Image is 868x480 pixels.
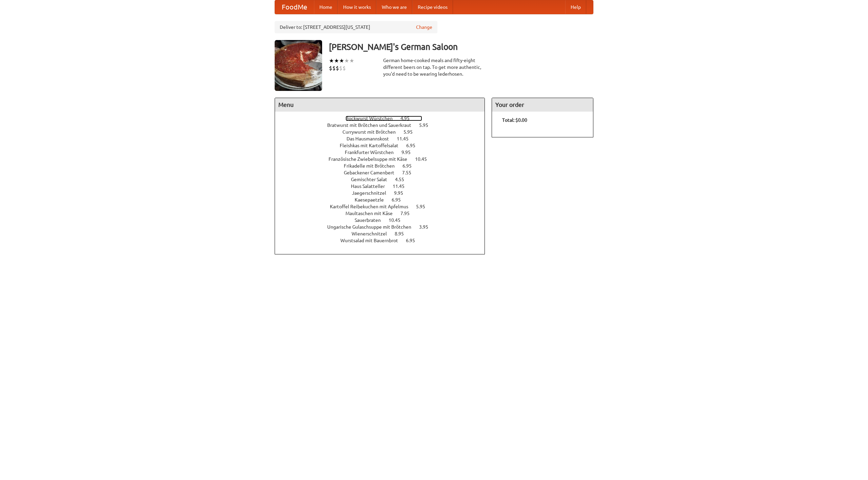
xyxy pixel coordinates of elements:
[329,64,332,72] li: $
[565,0,586,14] a: Help
[406,238,422,243] span: 6.95
[346,211,399,216] span: Maultaschen mit Käse
[342,129,425,135] a: Currywurst mit Brötchen 5.95
[275,21,437,33] div: Deliver to: [STREET_ADDRESS][US_STATE]
[345,150,423,155] a: Frankfurter Würstchen 9.95
[492,98,593,112] h4: Your order
[400,116,416,121] span: 4.95
[340,238,405,243] span: Wurstsalad mit Bauernbrot
[346,211,422,216] a: Maultaschen mit Käse 7.95
[376,0,412,14] a: Who we are
[351,177,394,182] span: Gemischter Salat
[352,190,416,196] a: Jaegerschnitzel 9.95
[314,0,338,14] a: Home
[403,129,419,135] span: 5.95
[340,143,405,148] span: Fleishkas mit Kartoffelsalat
[352,231,416,236] a: Wienerschnitzel 8.95
[355,217,413,223] a: Sauerbraten 10.45
[351,177,417,182] a: Gemischter Salat 4.55
[419,224,435,230] span: 3.95
[400,211,416,216] span: 7.95
[401,150,417,155] span: 9.95
[342,129,402,135] span: Currywurst mit Brötchen
[349,57,354,64] li: ★
[355,197,391,203] span: Kaesepaetzle
[340,238,428,243] a: Wurstsalad mit Bauernbrot 6.95
[383,57,485,77] div: German home-cooked meals and fifty-eight different beers on tap. To get more authentic, you'd nee...
[275,40,322,91] img: angular.jpg
[327,122,418,128] span: Bratwurst mit Brötchen und Sauerkraut
[342,64,346,72] li: $
[334,57,339,64] li: ★
[352,190,393,196] span: Jaegerschnitzel
[344,57,349,64] li: ★
[412,0,453,14] a: Recipe videos
[415,156,434,162] span: 10.45
[355,217,388,223] span: Sauerbraten
[275,0,314,14] a: FoodMe
[344,163,424,169] a: Frikadelle mit Brötchen 6.95
[339,57,344,64] li: ★
[330,204,415,209] span: Kartoffel Reibekuchen mit Apfelmus
[351,184,417,189] a: Haus Salatteller 11.45
[347,136,421,141] a: Das Hausmannskost 11.45
[394,190,410,196] span: 9.95
[395,231,411,236] span: 8.95
[327,224,418,230] span: Ungarische Gulaschsuppe mit Brötchen
[330,204,438,209] a: Kartoffel Reibekuchen mit Apfelmus 5.95
[397,136,415,141] span: 11.45
[336,64,339,72] li: $
[347,136,396,141] span: Das Hausmannskost
[395,177,411,182] span: 4.55
[339,64,342,72] li: $
[327,122,441,128] a: Bratwurst mit Brötchen und Sauerkraut 5.95
[389,217,407,223] span: 10.45
[338,0,376,14] a: How it works
[344,170,401,175] span: Gebackener Camenbert
[345,150,400,155] span: Frankfurter Würstchen
[329,156,439,162] a: Französische Zwiebelsuppe mit Käse 10.45
[406,143,422,148] span: 6.95
[327,224,441,230] a: Ungarische Gulaschsuppe mit Brötchen 3.95
[393,184,411,189] span: 11.45
[402,170,418,175] span: 7.55
[340,143,428,148] a: Fleishkas mit Kartoffelsalat 6.95
[332,64,336,72] li: $
[392,197,408,203] span: 6.95
[344,163,401,169] span: Frikadelle mit Brötchen
[346,116,422,121] a: Bockwurst Würstchen 4.95
[355,197,413,203] a: Kaesepaetzle 6.95
[502,117,527,123] b: Total: $0.00
[344,170,424,175] a: Gebackener Camenbert 7.55
[329,40,593,54] h3: [PERSON_NAME]'s German Saloon
[351,184,392,189] span: Haus Salatteller
[346,116,399,121] span: Bockwurst Würstchen
[329,57,334,64] li: ★
[352,231,394,236] span: Wienerschnitzel
[419,122,435,128] span: 5.95
[402,163,418,169] span: 6.95
[329,156,414,162] span: Französische Zwiebelsuppe mit Käse
[275,98,485,112] h4: Menu
[416,24,432,31] a: Change
[416,204,432,209] span: 5.95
